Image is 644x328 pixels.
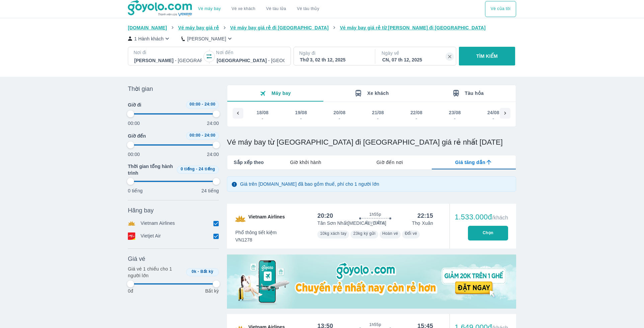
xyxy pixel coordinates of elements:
[193,1,325,17] div: choose transportation mode
[128,163,174,176] span: Thời gian tổng hành trình
[199,167,215,171] span: 24 tiếng
[412,220,433,226] p: Thọ Xuân
[200,269,214,274] span: Bất kỳ
[128,85,153,93] span: Thời gian
[488,116,499,121] div: -
[189,133,200,138] span: 00:00
[317,212,333,220] div: 20:20
[449,109,461,116] div: 23/08
[235,229,277,236] span: Phổ thông tiết kiệm
[128,35,171,42] button: 1 Hành khách
[128,151,140,158] p: 00:00
[492,215,508,220] span: /khách
[261,1,292,17] a: Vé tàu lửa
[198,6,221,11] a: Vé máy bay
[257,116,268,121] div: -
[320,231,346,236] span: 10kg xách tay
[128,25,167,30] span: [DOMAIN_NAME]
[196,167,197,171] span: -
[205,133,216,138] span: 24:00
[411,116,422,121] div: -
[295,116,307,121] div: -
[340,25,486,30] span: Vé máy bay giá rẻ từ [PERSON_NAME] đi [GEOGRAPHIC_DATA]
[299,50,368,56] p: Ngày đi
[476,53,498,59] p: TÌM KIẾM
[141,232,161,240] p: Vietjet Air
[128,187,143,194] p: 0 tiếng
[235,236,277,243] span: VN1278
[405,231,417,236] span: Đổi vé
[128,288,133,294] p: 0đ
[187,35,226,42] p: [PERSON_NAME]
[377,159,403,166] span: Giờ đến nơi
[207,151,219,158] p: 24:00
[192,269,196,274] span: 0k
[485,1,516,17] div: choose transportation mode
[295,109,307,116] div: 19/08
[205,102,216,107] span: 24:00
[178,25,219,30] span: Vé máy bay giá rẻ
[367,91,389,96] span: Xe khách
[334,116,345,121] div: -
[257,109,269,116] div: 18/08
[134,35,164,42] p: 1 Hành khách
[317,220,386,226] p: Tân Sơn Nhất [MEDICAL_DATA]
[234,159,264,166] span: Sắp xếp theo
[216,49,285,56] p: Nơi đến
[198,269,199,274] span: -
[333,109,345,116] div: 20/08
[128,102,141,108] span: Giờ đi
[202,187,219,194] p: 24 tiếng
[181,35,233,42] button: [PERSON_NAME]
[128,255,145,263] span: Giá vé
[141,220,175,227] p: Vietnam Airlines
[372,116,384,121] div: -
[128,206,154,214] span: Hãng bay
[382,231,398,236] span: Hoàn vé
[487,109,499,116] div: 24/08
[207,120,219,127] p: 24:00
[455,213,508,221] div: 1.533.000đ
[455,159,485,166] span: Giá tăng dần
[189,102,200,107] span: 00:00
[128,24,516,31] nav: breadcrumb
[382,50,451,56] p: Ngày về
[232,6,255,11] a: Vé xe khách
[459,47,515,65] button: TÌM KIẾM
[271,91,291,96] span: Máy bay
[468,226,508,240] button: Chọn
[382,56,450,63] div: CN, 07 th 12, 2025
[353,231,375,236] span: 23kg ký gửi
[128,133,146,139] span: Giờ đến
[290,159,321,166] span: Giờ khởi hành
[227,138,516,147] h1: Vé máy bay từ [GEOGRAPHIC_DATA] đi [GEOGRAPHIC_DATA] giá rẻ nhất [DATE]
[292,1,325,17] button: Vé tàu thủy
[202,102,203,107] span: -
[410,109,422,116] div: 22/08
[264,155,516,169] div: lab API tabs example
[235,213,246,224] img: VN
[369,322,381,327] span: 1h55p
[128,120,140,127] p: 00:00
[243,108,500,123] div: scrollable day and price
[449,116,461,121] div: -
[300,56,368,63] div: Thứ 3, 02 th 12, 2025
[230,25,329,30] span: Vé máy bay giá rẻ đi [GEOGRAPHIC_DATA]
[202,133,203,138] span: -
[485,1,516,17] button: Vé của tôi
[369,212,381,217] span: 1h55p
[128,266,183,279] p: Giá vé 1 chiều cho 1 người lớn
[465,91,484,96] span: Tàu hỏa
[227,255,516,309] img: media-0
[417,212,433,220] div: 22:15
[248,213,285,224] span: Vietnam Airlines
[205,288,219,294] p: Bất kỳ
[134,49,203,56] p: Nơi đi
[240,181,379,187] p: Giá trên [DOMAIN_NAME] đã bao gồm thuế, phí cho 1 người lớn
[181,167,195,171] span: 0 tiếng
[372,109,384,116] div: 21/08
